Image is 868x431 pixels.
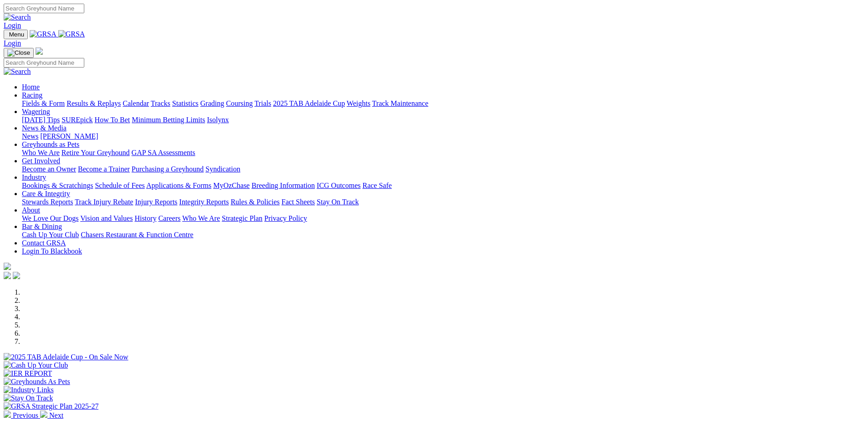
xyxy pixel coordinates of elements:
[4,48,34,58] button: Toggle navigation
[40,411,63,419] a: Next
[22,165,76,173] a: Become an Owner
[40,410,47,418] img: chevron-right-pager-white.svg
[151,99,170,107] a: Tracks
[22,182,864,190] div: Industry
[4,68,31,76] img: Search
[4,378,70,386] img: Greyhounds As Pets
[95,116,130,124] a: How To Bet
[4,394,53,402] img: Stay On Track
[22,206,40,214] a: About
[132,149,195,156] a: GAP SA Assessments
[4,13,31,21] img: Search
[36,47,43,55] img: logo-grsa-white.png
[22,83,40,91] a: Home
[4,263,11,270] img: logo-grsa-white.png
[4,39,21,47] a: Login
[4,21,21,29] a: Login
[7,49,30,57] img: Close
[252,182,315,189] a: Breeding Information
[317,198,359,206] a: Stay On Track
[22,157,60,165] a: Get Involved
[22,108,50,115] a: Wagering
[58,30,85,38] img: GRSA
[22,165,864,173] div: Get Involved
[205,165,240,173] a: Syndication
[22,132,864,140] div: News & Media
[132,116,205,124] a: Minimum Betting Limits
[317,182,360,189] a: ICG Outcomes
[362,182,391,189] a: Race Safe
[22,190,70,197] a: Care & Integrity
[22,132,38,140] a: News
[4,272,11,279] img: facebook.svg
[22,182,93,189] a: Bookings & Scratchings
[4,361,68,369] img: Cash Up Your Club
[254,99,271,107] a: Trials
[4,369,52,378] img: IER REPORT
[81,231,193,239] a: Chasers Restaurant & Function Centre
[264,214,307,222] a: Privacy Policy
[372,99,428,107] a: Track Maintenance
[9,31,24,38] span: Menu
[4,402,98,410] img: GRSA Strategic Plan 2025-27
[179,198,229,206] a: Integrity Reports
[231,198,280,206] a: Rules & Policies
[80,214,133,222] a: Vision and Values
[4,410,11,418] img: chevron-left-pager-white.svg
[62,149,130,156] a: Retire Your Greyhound
[22,140,79,148] a: Greyhounds as Pets
[75,198,133,206] a: Track Injury Rebate
[4,353,128,361] img: 2025 TAB Adelaide Cup - On Sale Now
[22,198,864,206] div: Care & Integrity
[22,231,79,239] a: Cash Up Your Club
[4,386,54,394] img: Industry Links
[213,182,250,189] a: MyOzChase
[13,272,20,279] img: twitter.svg
[22,198,73,206] a: Stewards Reports
[67,99,121,107] a: Results & Replays
[22,116,864,124] div: Wagering
[22,116,60,124] a: [DATE] Tips
[4,58,84,68] input: Search
[222,214,262,222] a: Strategic Plan
[172,99,199,107] a: Statistics
[347,99,370,107] a: Weights
[146,182,211,189] a: Applications & Forms
[22,124,67,132] a: News & Media
[62,116,92,124] a: SUREpick
[22,214,864,223] div: About
[134,214,156,222] a: History
[30,30,56,38] img: GRSA
[22,231,864,239] div: Bar & Dining
[22,99,864,108] div: Racing
[4,411,40,419] a: Previous
[22,223,62,230] a: Bar & Dining
[22,149,864,157] div: Greyhounds as Pets
[4,4,84,13] input: Search
[123,99,149,107] a: Calendar
[158,214,180,222] a: Careers
[207,116,229,124] a: Isolynx
[273,99,345,107] a: 2025 TAB Adelaide Cup
[22,247,82,255] a: Login To Blackbook
[95,182,144,189] a: Schedule of Fees
[200,99,224,107] a: Grading
[132,165,204,173] a: Purchasing a Greyhound
[22,149,60,156] a: Who We Are
[282,198,315,206] a: Fact Sheets
[78,165,130,173] a: Become a Trainer
[22,214,78,222] a: We Love Our Dogs
[49,411,63,419] span: Next
[22,91,42,99] a: Racing
[135,198,177,206] a: Injury Reports
[22,173,46,181] a: Industry
[226,99,253,107] a: Coursing
[4,30,28,39] button: Toggle navigation
[182,214,220,222] a: Who We Are
[40,132,98,140] a: [PERSON_NAME]
[22,99,65,107] a: Fields & Form
[13,411,38,419] span: Previous
[22,239,66,247] a: Contact GRSA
